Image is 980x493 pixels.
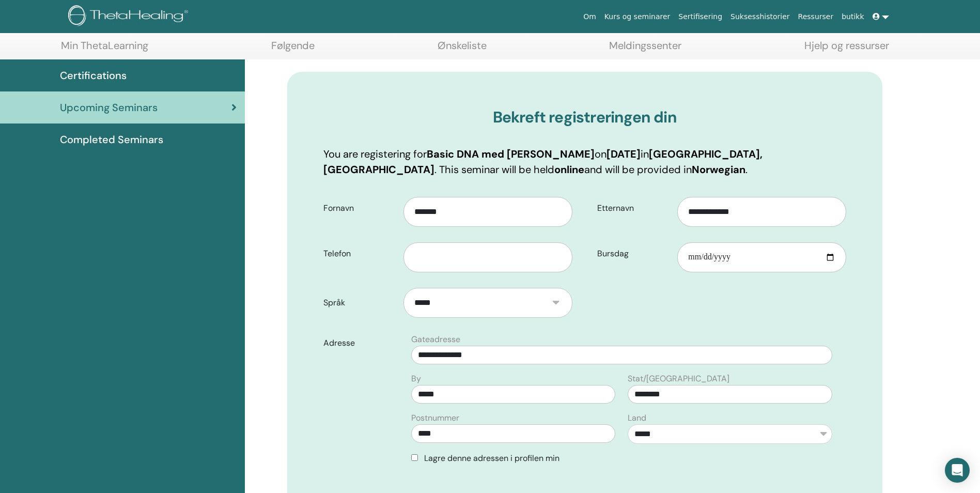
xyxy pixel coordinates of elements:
a: Hjelp og ressurser [804,39,889,59]
label: Etternavn [589,198,678,218]
b: Norwegian [692,163,745,176]
a: butikk [837,7,868,26]
label: Stat/[GEOGRAPHIC_DATA] [628,373,729,385]
label: Bursdag [589,244,678,264]
label: By [411,373,421,385]
a: Sertifisering [674,7,726,26]
a: Ønskeliste [438,39,487,59]
div: Open Intercom Messenger [945,458,970,483]
label: Gateadresse [411,333,460,346]
span: Upcoming Seminars [60,100,158,115]
b: [DATE] [606,147,641,161]
label: Fornavn [316,198,404,218]
p: You are registering for on in . This seminar will be held and will be provided in . [323,146,846,177]
b: Basic DNA med [PERSON_NAME] [427,147,595,161]
a: Om [579,7,600,26]
a: Følgende [271,39,315,59]
label: Adresse [316,333,406,353]
a: Min ThetaLearning [61,39,148,59]
span: Completed Seminars [60,132,163,147]
label: Postnummer [411,412,459,424]
h3: Bekreft registreringen din [323,108,846,127]
a: Ressurser [794,7,838,26]
a: Meldingssenter [609,39,681,59]
span: Certifications [60,68,127,83]
a: Kurs og seminarer [600,7,674,26]
span: Lagre denne adressen i profilen min [424,453,559,464]
a: Suksesshistorier [726,7,794,26]
b: online [554,163,584,176]
label: Telefon [316,244,404,264]
label: Land [628,412,646,424]
img: logo.png [68,5,192,28]
label: Språk [316,293,404,313]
